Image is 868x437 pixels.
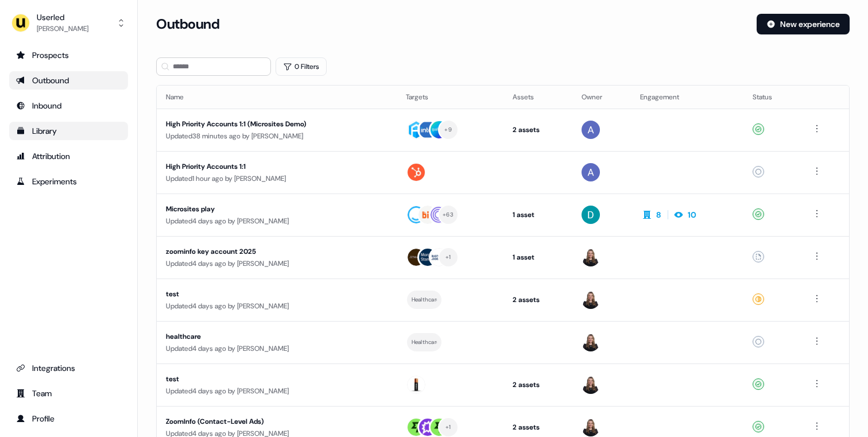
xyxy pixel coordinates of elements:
div: 2 assets [513,421,563,433]
div: Microsites play [166,203,383,215]
div: Userled [37,11,88,23]
div: Updated 1 hour ago by [PERSON_NAME] [166,173,387,184]
th: Engagement [631,86,743,109]
th: Assets [503,86,572,109]
div: Prospects [16,49,121,61]
img: Geneviève [582,376,600,394]
div: Updated 4 days ago by [PERSON_NAME] [166,343,387,354]
a: Go to integrations [9,359,128,377]
div: + 1 [445,252,451,262]
a: Go to team [9,384,128,403]
div: High Priority Accounts 1:1 [166,161,383,172]
div: Updated 4 days ago by [PERSON_NAME] [166,258,387,269]
div: 1 asset [513,209,563,221]
div: 2 assets [513,124,563,136]
img: David [582,206,600,224]
div: Experiments [16,176,121,187]
div: + 9 [444,125,452,135]
img: Aaron [582,121,600,139]
div: 2 assets [513,379,563,390]
button: Userled[PERSON_NAME] [9,9,128,37]
img: Geneviève [582,418,600,436]
div: test [166,288,383,300]
div: 8 [656,209,661,221]
div: Inbound [16,100,121,111]
div: Attribution [16,150,121,162]
div: Updated 38 minutes ago by [PERSON_NAME] [166,130,387,142]
a: Go to templates [9,122,128,140]
h3: Outbound [156,16,219,33]
div: test [166,373,383,385]
div: Library [16,125,121,137]
div: High Priority Accounts 1:1 (Microsites Demo) [166,118,383,130]
div: Profile [16,413,121,424]
div: Healthcare [412,295,437,305]
a: Go to Inbound [9,96,128,115]
div: Updated 4 days ago by [PERSON_NAME] [166,385,387,397]
th: Name [157,86,397,109]
a: Go to attribution [9,147,128,165]
th: Owner [572,86,631,109]
a: Go to prospects [9,46,128,64]
a: Go to profile [9,409,128,428]
div: zoominfo key account 2025 [166,246,383,257]
div: Outbound [16,75,121,86]
a: Go to outbound experience [9,71,128,90]
img: Geneviève [582,333,600,351]
div: + 63 [443,210,454,220]
div: healthcare [166,331,383,342]
div: Healthcare [412,337,437,347]
th: Targets [397,86,504,109]
th: Status [743,86,800,109]
div: Integrations [16,362,121,374]
div: Updated 4 days ago by [PERSON_NAME] [166,300,387,312]
img: Geneviève [582,248,600,266]
button: New experience [757,14,850,34]
div: Team [16,388,121,399]
button: 0 Filters [276,57,327,76]
img: Aaron [582,163,600,181]
div: 10 [688,209,696,221]
a: Go to experiments [9,172,128,191]
div: ZoomInfo (Contact-Level Ads) [166,416,383,427]
div: + 1 [445,422,451,432]
div: Updated 4 days ago by [PERSON_NAME] [166,215,387,227]
div: 2 assets [513,294,563,305]
img: Geneviève [582,291,600,309]
div: [PERSON_NAME] [37,23,88,34]
div: 1 asset [513,252,563,263]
